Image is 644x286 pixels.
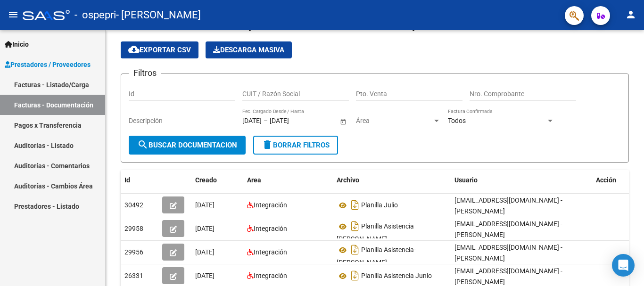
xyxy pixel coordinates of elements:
[5,59,91,70] span: Prestadores / Proveedores
[124,272,143,279] span: 26331
[195,248,215,256] span: [DATE]
[262,141,330,149] span: Borrar Filtros
[124,201,143,209] span: 30492
[195,176,217,184] span: Creado
[262,139,273,150] mat-icon: delete
[338,116,348,126] button: Open calendar
[349,268,361,283] i: Descargar documento
[349,219,361,234] i: Descargar documento
[337,176,359,184] span: Archivo
[206,41,292,58] button: Descarga Masiva
[596,176,616,184] span: Acción
[254,248,287,256] span: Integración
[454,220,562,238] span: [EMAIL_ADDRESS][DOMAIN_NAME] - [PERSON_NAME]
[247,176,261,184] span: Area
[121,41,198,58] button: Exportar CSV
[254,272,287,279] span: Integración
[128,46,191,54] span: Exportar CSV
[254,225,287,232] span: Integración
[361,272,432,280] span: Planilla Asistencia Junio
[128,44,140,55] mat-icon: cloud_download
[454,176,478,184] span: Usuario
[451,170,592,190] datatable-header-cell: Usuario
[337,223,414,243] span: Planilla Asistencia [PERSON_NAME]
[137,141,237,149] span: Buscar Documentacion
[448,117,466,124] span: Todos
[124,225,143,232] span: 29958
[356,117,432,125] span: Área
[349,197,361,212] i: Descargar documento
[124,248,143,256] span: 29956
[361,202,398,209] span: Planilla Julio
[612,254,635,277] div: Open Intercom Messenger
[333,170,451,190] datatable-header-cell: Archivo
[5,39,29,49] span: Inicio
[195,225,215,232] span: [DATE]
[254,201,287,209] span: Integración
[625,9,636,20] mat-icon: person
[253,136,338,155] button: Borrar Filtros
[242,117,262,125] input: Fecha inicio
[116,5,201,25] span: - [PERSON_NAME]
[349,242,361,257] i: Descargar documento
[213,46,284,54] span: Descarga Masiva
[454,267,562,286] span: [EMAIL_ADDRESS][DOMAIN_NAME] - [PERSON_NAME]
[129,136,246,155] button: Buscar Documentacion
[191,170,243,190] datatable-header-cell: Creado
[337,246,416,267] span: Planilla Asistencia- [PERSON_NAME]
[129,66,161,80] h3: Filtros
[264,117,268,125] span: –
[592,170,639,190] datatable-header-cell: Acción
[206,41,292,58] app-download-masive: Descarga masiva de comprobantes (adjuntos)
[195,272,215,279] span: [DATE]
[137,139,149,150] mat-icon: search
[121,170,158,190] datatable-header-cell: Id
[124,176,130,184] span: Id
[74,5,116,25] span: - ospepri
[243,170,333,190] datatable-header-cell: Area
[195,201,215,209] span: [DATE]
[270,117,316,125] input: Fecha fin
[454,244,562,262] span: [EMAIL_ADDRESS][DOMAIN_NAME] - [PERSON_NAME]
[8,9,19,20] mat-icon: menu
[454,196,562,215] span: [EMAIL_ADDRESS][DOMAIN_NAME] - [PERSON_NAME]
